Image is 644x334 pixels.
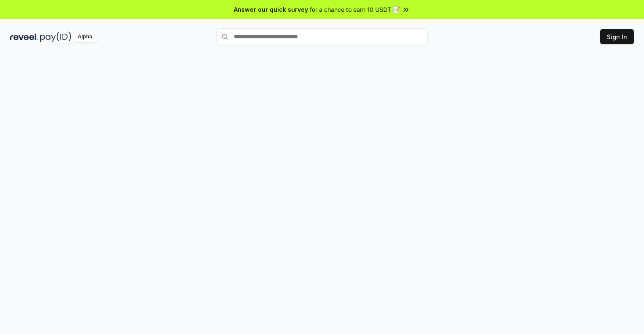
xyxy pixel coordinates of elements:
[73,32,97,42] div: Alpha
[310,5,400,14] span: for a chance to earn 10 USDT 📝
[234,5,308,14] span: Answer our quick survey
[40,32,71,42] img: pay_id
[10,32,38,42] img: reveel_dark
[600,29,634,44] button: Sign In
